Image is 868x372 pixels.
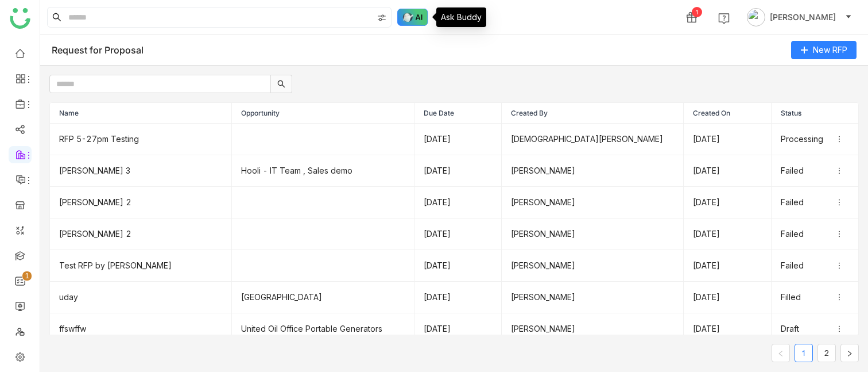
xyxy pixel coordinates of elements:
td: [DATE] [414,187,502,218]
td: ffswffw [50,313,232,345]
span: New RFP [813,44,847,56]
div: Processing [781,133,849,145]
td: United Oil Office Portable Generators [232,313,414,345]
td: [GEOGRAPHIC_DATA] [232,282,414,313]
div: Request for Proposal [52,44,144,56]
td: [PERSON_NAME] [502,187,684,218]
td: [DATE] [684,187,771,218]
td: [DATE] [684,313,771,345]
td: [PERSON_NAME] [502,282,684,313]
div: Ask Buddy [436,7,486,27]
td: [DATE] [414,250,502,282]
img: avatar [747,8,765,26]
td: [DATE] [684,124,771,155]
td: [DATE] [684,250,771,282]
button: Previous Page [772,344,790,362]
td: [DATE] [414,155,502,187]
td: Test RFP by [PERSON_NAME] [50,250,232,282]
img: ask-buddy-hover.svg [397,9,428,26]
td: [DATE] [414,218,502,250]
td: [PERSON_NAME] [502,250,684,282]
button: New RFP [791,41,857,59]
td: RFP 5-27pm Testing [50,124,232,155]
div: Filled [781,291,849,304]
div: Failed [781,259,849,272]
a: 2 [818,344,835,362]
button: Next Page [840,344,859,362]
div: Draft [781,323,849,335]
th: Created On [684,103,771,124]
td: [DATE] [414,282,502,313]
td: [DATE] [684,155,771,187]
th: Status [772,103,859,124]
td: Hooli - IT Team , Sales demo [232,155,414,187]
td: [DATE] [414,124,502,155]
span: [PERSON_NAME] [770,11,836,24]
td: [PERSON_NAME] [502,218,684,250]
li: 2 [817,344,836,362]
div: Failed [781,228,849,240]
td: [PERSON_NAME] 2 [50,218,232,250]
a: 1 [795,344,812,362]
th: Due Date [414,103,502,124]
td: [PERSON_NAME] [502,155,684,187]
img: help.svg [718,13,730,24]
div: Failed [781,164,849,177]
td: [PERSON_NAME] 3 [50,155,232,187]
button: [PERSON_NAME] [745,8,854,26]
nz-badge-sup: 1 [22,271,32,281]
th: Created By [502,103,684,124]
td: uday [50,282,232,313]
img: logo [10,8,30,29]
div: Failed [781,196,849,209]
td: [DATE] [684,282,771,313]
th: Opportunity [232,103,414,124]
td: [DATE] [684,218,771,250]
td: [DEMOGRAPHIC_DATA][PERSON_NAME] [502,124,684,155]
td: [PERSON_NAME] [502,313,684,345]
p: 1 [25,270,29,282]
td: [DATE] [414,313,502,345]
th: Name [50,103,232,124]
li: 1 [795,344,813,362]
div: 1 [692,7,702,17]
td: [PERSON_NAME] 2 [50,187,232,218]
img: search-type.svg [377,13,386,22]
